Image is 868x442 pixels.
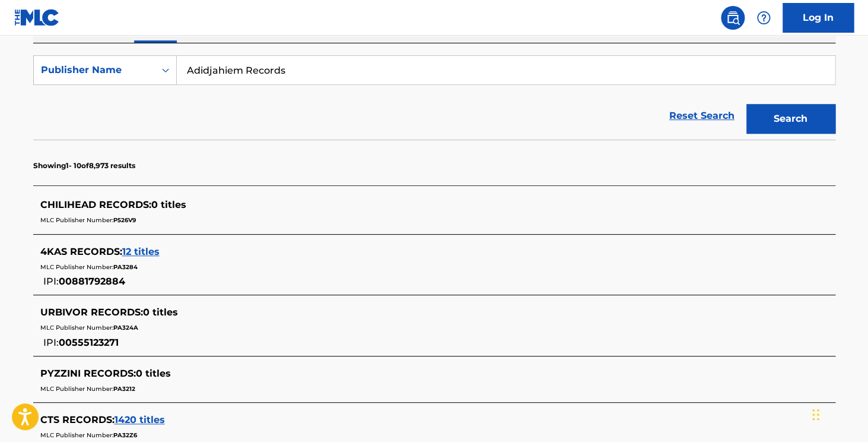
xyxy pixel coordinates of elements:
[113,324,138,331] span: PA324A
[151,199,186,210] span: 0 titles
[40,368,136,379] span: PYZZINI RECORDS :
[40,385,113,393] span: MLC Publisher Number:
[40,246,122,257] span: 4KAS RECORDS :
[14,9,60,26] img: MLC Logo
[40,307,143,318] span: URBIVOR RECORDS :
[40,199,151,210] span: CHILIHEAD RECORDS :
[40,431,113,439] span: MLC Publisher Number:
[122,246,160,257] span: 12 titles
[43,276,59,287] span: IPI:
[40,324,113,331] span: MLC Publisher Number:
[40,414,115,425] span: CTS RECORDS :
[143,307,178,318] span: 0 titles
[726,11,740,25] img: search
[113,263,138,271] span: PA3284
[752,6,775,30] div: Help
[59,276,125,287] span: 00881792884
[113,431,137,439] span: PA32Z6
[809,385,868,442] iframe: Chat Widget
[113,385,135,393] span: PA3212
[33,160,135,171] p: Showing 1 - 10 of 8,973 results
[40,263,113,271] span: MLC Publisher Number:
[41,63,148,77] div: Publisher Name
[115,414,165,425] span: 1420 titles
[33,55,835,140] form: Search Form
[40,216,113,224] span: MLC Publisher Number:
[136,368,171,379] span: 0 titles
[113,216,136,224] span: P526V9
[812,397,819,432] div: Drag
[663,103,740,129] a: Reset Search
[756,11,771,25] img: help
[721,6,745,30] a: Public Search
[59,337,119,348] span: 00555123271
[43,337,59,348] span: IPI:
[783,3,854,33] a: Log In
[746,104,835,134] button: Search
